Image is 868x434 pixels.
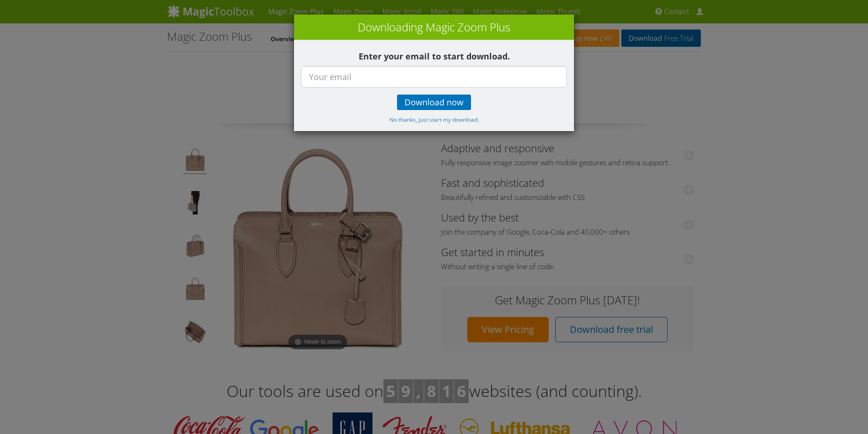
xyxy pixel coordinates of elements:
[405,99,463,106] span: Download now
[390,115,479,124] a: No thanks, just start my download.
[390,116,479,123] small: No thanks, just start my download.
[299,19,569,35] h3: Downloading Magic Zoom Plus
[301,66,567,88] input: Your email
[397,95,471,110] a: Download now
[359,51,510,62] b: Enter your email to start download.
